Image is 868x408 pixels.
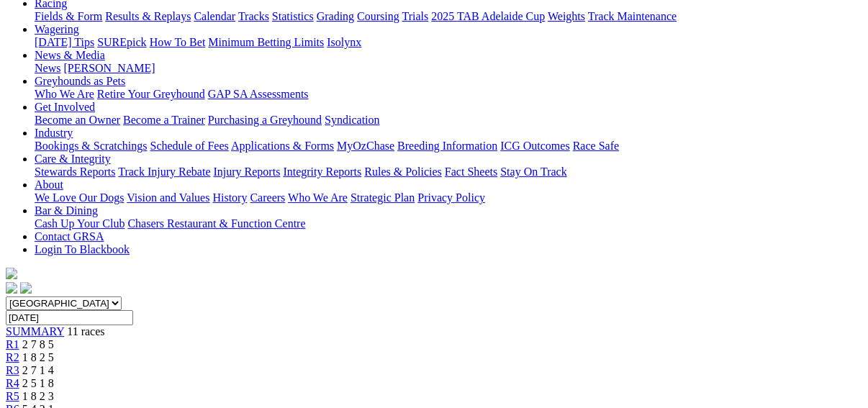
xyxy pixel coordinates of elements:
[272,10,314,22] a: Statistics
[397,140,497,152] a: Breeding Information
[194,10,235,22] a: Calendar
[150,36,206,48] a: How To Bet
[327,36,361,48] a: Isolynx
[325,114,379,126] a: Syndication
[35,49,105,61] a: News & Media
[22,338,54,350] span: 2 7 8 5
[22,364,54,376] span: 2 7 1 4
[35,23,79,35] a: Wagering
[35,88,862,101] div: Greyhounds as Pets
[20,282,32,294] img: twitter.svg
[127,217,305,230] a: Chasers Restaurant & Function Centre
[127,191,209,204] a: Vision and Values
[231,140,334,152] a: Applications & Forms
[35,114,120,126] a: Become an Owner
[6,325,64,337] a: SUMMARY
[317,10,354,22] a: Grading
[417,191,485,204] a: Privacy Policy
[35,217,862,230] div: Bar & Dining
[35,36,94,48] a: [DATE] Tips
[35,127,73,139] a: Industry
[351,191,415,204] a: Strategic Plan
[35,230,104,242] a: Contact GRSA
[212,191,247,204] a: History
[35,166,115,178] a: Stewards Reports
[588,10,677,22] a: Track Maintenance
[35,153,111,165] a: Care & Integrity
[6,351,19,363] a: R2
[6,377,19,389] a: R4
[250,191,285,204] a: Careers
[67,325,104,337] span: 11 races
[431,10,545,22] a: 2025 TAB Adelaide Cup
[35,101,95,113] a: Get Involved
[6,310,133,325] input: Select date
[572,140,618,152] a: Race Safe
[357,10,399,22] a: Coursing
[35,140,147,152] a: Bookings & Scratchings
[500,140,569,152] a: ICG Outcomes
[548,10,585,22] a: Weights
[123,114,205,126] a: Become a Trainer
[6,282,17,294] img: facebook.svg
[150,140,228,152] a: Schedule of Fees
[35,191,124,204] a: We Love Our Dogs
[35,62,862,75] div: News & Media
[35,191,862,204] div: About
[118,166,210,178] a: Track Injury Rebate
[402,10,428,22] a: Trials
[35,166,862,178] div: Care & Integrity
[97,88,205,100] a: Retire Your Greyhound
[208,88,309,100] a: GAP SA Assessments
[97,36,146,48] a: SUREpick
[500,166,566,178] a: Stay On Track
[35,75,125,87] a: Greyhounds as Pets
[35,140,862,153] div: Industry
[35,88,94,100] a: Who We Are
[35,10,862,23] div: Racing
[337,140,394,152] a: MyOzChase
[6,390,19,402] a: R5
[6,268,17,279] img: logo-grsa-white.png
[6,338,19,350] a: R1
[6,364,19,376] a: R3
[364,166,442,178] a: Rules & Policies
[22,351,54,363] span: 1 8 2 5
[35,217,125,230] a: Cash Up Your Club
[35,204,98,217] a: Bar & Dining
[105,10,191,22] a: Results & Replays
[213,166,280,178] a: Injury Reports
[445,166,497,178] a: Fact Sheets
[22,390,54,402] span: 1 8 2 3
[35,10,102,22] a: Fields & Form
[238,10,269,22] a: Tracks
[208,114,322,126] a: Purchasing a Greyhound
[208,36,324,48] a: Minimum Betting Limits
[63,62,155,74] a: [PERSON_NAME]
[35,178,63,191] a: About
[35,114,862,127] div: Get Involved
[35,243,130,255] a: Login To Blackbook
[22,377,54,389] span: 2 5 1 8
[288,191,348,204] a: Who We Are
[35,62,60,74] a: News
[35,36,862,49] div: Wagering
[283,166,361,178] a: Integrity Reports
